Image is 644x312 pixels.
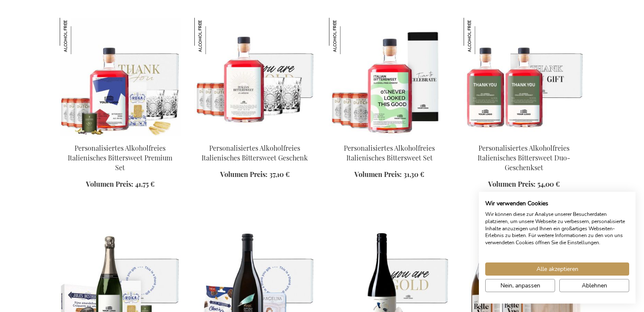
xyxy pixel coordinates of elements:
[478,144,570,172] a: Personalisiertes Alkoholfreies Italienisches Bittersweet Duo-Geschenkset
[536,265,578,273] span: Alle akzeptieren
[488,179,536,188] span: Volumen Preis:
[464,18,500,54] img: Personalisiertes Alkoholfreies Italienisches Bittersweet Duo-Geschenkset
[464,133,585,141] a: Personalised Non-Alcoholic Italian Bittersweet Duo Gift Set Personalisiertes Alkoholfreies Italie...
[500,281,540,290] span: Nein, anpassen
[135,179,155,188] span: 41,75 €
[559,279,629,292] button: Alle verweigern cookies
[329,18,365,54] img: Personalisiertes Alkoholfreies Italienisches Bittersweet Set
[582,281,607,290] span: Ablehnen
[354,170,402,179] span: Volumen Preis:
[86,179,155,189] a: Volumen Preis: 41,75 €
[404,170,424,179] span: 31,30 €
[354,170,424,179] a: Volumen Preis: 31,30 €
[344,144,435,162] a: Personalisiertes Alkoholfreies Italienisches Bittersweet Set
[488,179,560,189] a: Volumen Preis: 54,00 €
[220,170,268,179] span: Volumen Preis:
[86,179,133,188] span: Volumen Preis:
[485,211,629,246] p: Wir können diese zur Analyse unserer Besucherdaten platzieren, um unsere Webseite zu verbessern, ...
[269,170,290,179] span: 37,10 €
[202,144,308,162] a: Personalisiertes Alkoholfreies Italienisches Bittersweet Geschenk
[68,144,172,172] a: Personalisiertes Alkoholfreies Italienisches Bittersweet Premium Set
[60,18,96,54] img: Personalisiertes Alkoholfreies Italienisches Bittersweet Premium Set
[464,18,585,136] img: Personalised Non-Alcoholic Italian Bittersweet Duo Gift Set
[329,18,450,136] img: Personalised Non-Alcoholic Italian Bittersweet Set
[194,18,231,54] img: Personalisiertes Alkoholfreies Italienisches Bittersweet Geschenk
[485,200,629,207] h2: Wir verwenden Cookies
[60,18,181,136] img: Personalised Non-Alcoholic Italian Bittersweet Premium Set
[194,18,315,136] img: Personalised Non-Alcoholic Italian Bittersweet Gift
[537,179,560,188] span: 54,00 €
[485,262,629,276] button: Akzeptieren Sie alle cookies
[60,133,181,141] a: Personalised Non-Alcoholic Italian Bittersweet Premium Set Personalisiertes Alkoholfreies Italien...
[194,133,315,141] a: Personalised Non-Alcoholic Italian Bittersweet Gift Personalisiertes Alkoholfreies Italienisches ...
[220,170,290,179] a: Volumen Preis: 37,10 €
[329,133,450,141] a: Personalised Non-Alcoholic Italian Bittersweet Set Personalisiertes Alkoholfreies Italienisches B...
[485,279,555,292] button: cookie Einstellungen anpassen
